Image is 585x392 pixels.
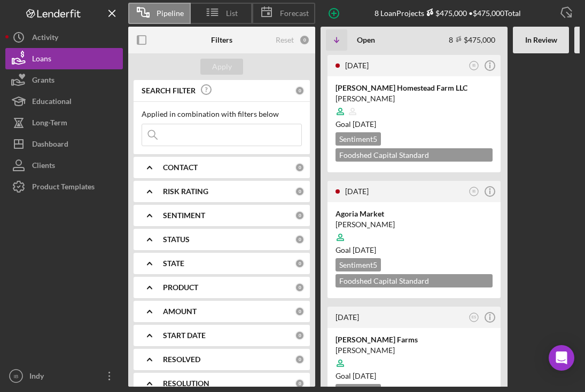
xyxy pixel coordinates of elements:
[163,235,190,244] b: STATUS
[32,27,58,51] div: Activity
[336,83,493,93] div: [PERSON_NAME] Homestead Farm LLC
[32,133,68,157] div: Dashboard
[32,48,51,72] div: Loans
[157,9,184,18] span: Pipeline
[211,36,232,44] b: Filters
[5,91,123,112] button: Educational
[336,313,359,322] time: 2025-08-05 18:11
[163,259,184,268] b: STATE
[449,35,495,44] div: 8 $475,000
[353,119,376,129] time: 09/15/2025
[163,307,197,316] b: AMOUNT
[32,91,72,115] div: Educational
[280,9,309,18] span: Forecast
[336,274,493,287] div: Foodshed Capital Standard Application $15,000
[163,379,209,388] b: RESOLUTION
[32,112,67,136] div: Long-Term
[424,9,467,18] div: $475,000
[467,185,481,199] button: IB
[295,379,305,388] div: 0
[467,59,481,73] button: IB
[5,155,123,176] button: Clients
[295,331,305,340] div: 0
[295,307,305,316] div: 0
[142,110,302,118] div: Applied in combination with filters below
[336,93,493,104] div: [PERSON_NAME]
[357,36,375,44] b: Open
[525,36,557,44] b: In Review
[212,59,232,75] div: Apply
[295,211,305,220] div: 0
[326,179,502,300] a: [DATE]IBAgoria Market[PERSON_NAME]Goal [DATE]Sentiment5Foodshed Capital Standard Application$15,000
[295,259,305,268] div: 0
[336,258,381,271] div: Sentiment 5
[353,245,376,254] time: 09/20/2025
[295,163,305,172] div: 0
[226,9,238,18] span: List
[336,219,493,230] div: [PERSON_NAME]
[336,148,493,162] div: Foodshed Capital Standard Application $50,000
[295,235,305,244] div: 0
[32,176,95,200] div: Product Templates
[5,365,123,387] button: IBIndy [PERSON_NAME]
[32,155,55,179] div: Clients
[163,187,208,196] b: RISK RATING
[5,69,123,91] button: Grants
[336,209,493,219] div: Agoria Market
[295,355,305,364] div: 0
[5,176,123,197] button: Product Templates
[345,61,369,70] time: 2025-08-07 17:51
[549,345,574,371] div: Open Intercom Messenger
[5,27,123,48] button: Activity
[163,331,206,340] b: START DATE
[276,36,294,44] div: Reset
[295,283,305,292] div: 0
[326,53,502,174] a: [DATE]IB[PERSON_NAME] Homestead Farm LLC[PERSON_NAME]Goal [DATE]Sentiment5Foodshed Capital Standa...
[163,211,205,220] b: SENTIMENT
[472,189,475,193] text: IB
[295,86,305,95] div: 0
[5,112,123,133] button: Long-Term
[163,283,198,292] b: PRODUCT
[295,187,305,196] div: 0
[472,315,477,319] text: ES
[336,119,376,129] span: Goal
[336,132,381,146] div: Sentiment 5
[336,371,376,380] span: Goal
[336,345,493,356] div: [PERSON_NAME]
[375,9,521,18] div: 8 Loan Projects • $475,000 Total
[200,59,243,75] button: Apply
[163,163,198,172] b: CONTACT
[345,187,369,196] time: 2025-08-06 14:30
[5,133,123,155] button: Dashboard
[163,355,200,364] b: RESOLVED
[472,63,475,67] text: IB
[32,69,54,93] div: Grants
[5,48,123,69] button: Loans
[299,35,310,45] div: 0
[13,373,18,379] text: IB
[336,245,376,254] span: Goal
[336,334,493,345] div: [PERSON_NAME] Farms
[467,310,481,325] button: ES
[142,86,196,95] b: SEARCH FILTER
[353,371,376,380] time: 08/07/2025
